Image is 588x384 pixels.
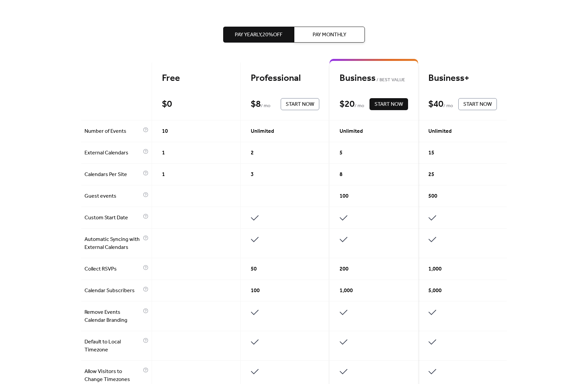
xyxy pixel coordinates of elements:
span: 100 [251,287,260,295]
button: Start Now [281,98,319,110]
span: 5,000 [428,287,442,295]
span: 2 [251,149,254,157]
div: $ 8 [251,98,261,110]
span: 8 [340,171,343,179]
div: Free [162,73,230,84]
span: 500 [428,192,437,200]
span: Pay Yearly, 20% off [235,31,282,39]
span: 10 [162,127,168,135]
span: 15 [428,149,434,157]
span: Automatic Syncing with External Calendars [84,236,141,252]
div: Professional [251,73,319,84]
span: / mo [261,102,270,110]
span: Start Now [286,100,314,108]
div: $ 40 [428,98,443,110]
span: External Calendars [84,149,141,157]
span: / mo [443,102,453,110]
span: 1,000 [428,265,442,273]
span: 5 [340,149,343,157]
button: Start Now [369,98,408,110]
span: Custom Start Date [84,214,141,222]
span: Number of Events [84,127,141,135]
span: Start Now [374,100,403,108]
span: 200 [340,265,349,273]
span: 25 [428,171,434,179]
span: Default to Local Timezone [84,338,141,354]
span: Calendars Per Site [84,171,141,179]
span: 1 [162,171,165,179]
span: 1,000 [340,287,353,295]
div: Business [340,73,408,84]
span: BEST VALUE [375,76,405,84]
span: 3 [251,171,254,179]
span: Guest events [84,192,141,200]
span: 1 [162,149,165,157]
span: Unlimited [251,127,274,135]
span: 50 [251,265,257,273]
span: Remove Events Calendar Branding [84,308,141,324]
button: Pay Monthly [294,27,365,43]
span: Calendar Subscribers [84,287,141,295]
div: $ 20 [340,98,355,110]
button: Pay Yearly,20%off [223,27,294,43]
span: Unlimited [340,127,363,135]
span: Start Now [463,100,492,108]
span: / mo [355,102,364,110]
span: Unlimited [428,127,452,135]
button: Start Now [458,98,497,110]
span: Pay Monthly [313,31,346,39]
span: 100 [340,192,349,200]
div: $ 0 [162,98,172,110]
span: Collect RSVPs [84,265,141,273]
span: Allow Visitors to Change Timezones [84,368,141,384]
div: Business+ [428,73,497,84]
